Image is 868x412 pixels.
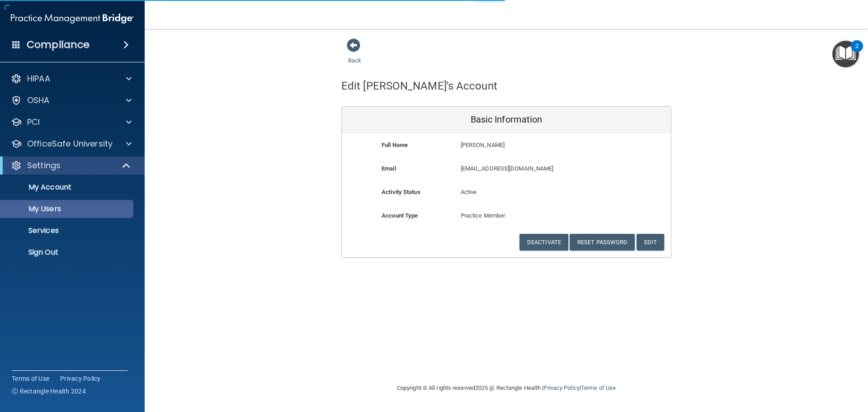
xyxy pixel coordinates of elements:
[570,234,635,251] button: Reset Password
[382,189,420,195] b: Activity Status
[12,374,49,383] a: Terms of Use
[341,80,497,92] h4: Edit [PERSON_NAME]'s Account
[461,140,605,151] p: [PERSON_NAME]
[637,234,664,251] button: Edit
[382,212,418,219] b: Account Type
[60,374,101,383] a: Privacy Policy
[6,226,129,235] p: Services
[342,107,671,133] div: Basic Information
[27,95,50,106] p: OSHA
[6,248,129,257] p: Sign Out
[855,46,859,58] div: 2
[27,38,90,51] h4: Compliance
[27,160,61,171] p: Settings
[6,204,129,213] p: My Users
[382,142,408,148] b: Full Name
[27,73,50,84] p: HIPAA
[27,117,40,128] p: PCI
[543,384,579,391] a: Privacy Policy
[461,187,552,198] p: Active
[461,163,605,174] p: [EMAIL_ADDRESS][DOMAIN_NAME]
[11,9,134,28] img: PMB logo
[348,46,361,64] a: Back
[6,183,129,192] p: My Account
[461,210,552,221] p: Practice Member
[519,234,568,251] button: Deactivate
[382,165,396,172] b: Email
[341,374,671,403] div: Copyright © All rights reserved 2025 @ Rectangle Health | |
[12,387,86,396] span: Ⓒ Rectangle Health 2024
[11,138,132,149] a: OfficeSafe University
[11,73,132,84] a: HIPAA
[27,138,113,149] p: OfficeSafe University
[11,95,132,106] a: OSHA
[712,348,857,384] iframe: Drift Widget Chat Controller
[11,160,131,171] a: Settings
[581,384,616,391] a: Terms of Use
[832,41,859,67] button: Open Resource Center, 2 new notifications
[11,117,132,128] a: PCI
